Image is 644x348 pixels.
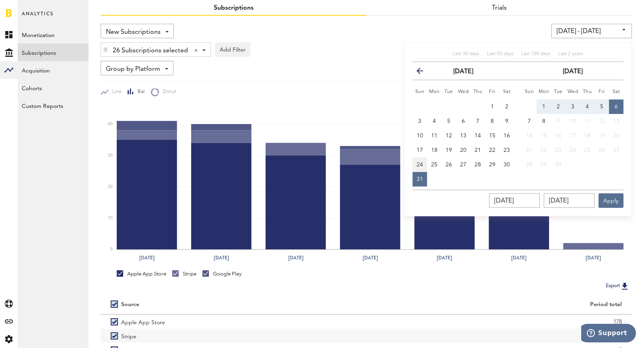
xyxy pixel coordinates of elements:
button: 25 [427,157,442,172]
span: 8 [542,118,545,124]
button: 15 [485,128,500,143]
div: Apple App Store [117,270,166,278]
text: [DATE] [586,254,601,261]
button: 19 [442,143,456,157]
span: 28 [475,162,481,168]
input: __/__/____ [489,193,540,208]
button: 13 [456,128,471,143]
button: 24 [413,157,427,172]
span: 1 [542,104,545,110]
button: Export [603,281,632,291]
small: Tuesday [444,89,453,94]
span: 14 [526,133,533,139]
span: 6 [615,104,618,110]
span: 7 [528,118,531,124]
button: 16 [551,128,566,143]
span: 27 [460,162,466,168]
span: 16 [555,133,561,139]
span: 5 [447,118,450,124]
span: 15 [489,133,495,139]
span: 29 [489,162,495,168]
span: 18 [584,133,590,139]
button: 14 [471,128,485,143]
span: 7 [476,118,479,124]
span: 17 [417,147,423,153]
span: 13 [613,118,619,124]
small: Sunday [525,89,534,94]
button: 1 [485,99,500,114]
span: Last 90 days [487,52,513,56]
span: 12 [446,133,452,139]
button: 28 [522,157,537,172]
text: [DATE] [511,254,526,261]
span: New Subscriptions [106,25,161,39]
button: 17 [566,128,580,143]
span: 20 [460,147,466,153]
span: 2 [505,104,508,110]
span: Last 30 days [453,52,479,56]
span: 25 [584,147,590,153]
input: __/__/____ [544,193,594,208]
text: [DATE] [214,254,229,261]
small: Tuesday [554,89,563,94]
span: 14 [475,133,481,139]
span: Stripe [121,329,136,343]
button: 23 [500,143,514,157]
div: Source [121,301,139,308]
span: 19 [599,133,605,139]
text: 20 [108,185,113,189]
span: 22 [541,147,547,153]
button: 23 [551,143,566,157]
button: Add Filter [215,42,250,57]
span: 13 [460,133,466,139]
button: 20 [609,128,623,143]
div: 22 [376,330,622,342]
button: 1 [537,99,551,114]
small: Thursday [473,89,483,94]
span: 19 [446,147,452,153]
small: Wednesday [458,89,469,94]
text: 10 [108,216,113,220]
span: Donut [159,89,176,95]
button: 26 [442,157,456,172]
span: 22 [489,147,495,153]
small: Thursday [583,89,592,94]
button: 21 [471,143,485,157]
button: 7 [471,114,485,128]
button: 8 [485,114,500,128]
span: 27 [613,147,619,153]
text: [DATE] [363,254,378,261]
span: 21 [475,147,481,153]
span: 5 [600,104,603,110]
button: 29 [485,157,500,172]
strong: [DATE] [563,68,583,75]
div: Clear [194,49,198,52]
span: 30 [504,162,510,168]
small: Saturday [613,89,620,94]
span: Group by Platform [106,62,160,76]
small: Monday [539,89,549,94]
span: 16 [504,133,510,139]
span: Last 180 days [521,52,550,56]
button: 30 [551,157,566,172]
span: 18 [431,147,438,153]
span: 20 [613,133,619,139]
span: 23 [555,147,561,153]
button: 3 [413,114,427,128]
strong: [DATE] [453,68,473,75]
span: 23 [504,147,510,153]
button: 24 [566,143,580,157]
button: 9 [500,114,514,128]
text: 0 [110,247,113,251]
small: Friday [599,89,605,94]
button: 17 [413,143,427,157]
span: 25 [431,162,438,168]
button: 13 [609,114,623,128]
button: 18 [427,143,442,157]
button: 6 [456,114,471,128]
button: 4 [427,114,442,128]
a: Subscriptions [214,5,254,11]
span: 10 [417,133,423,139]
button: 4 [580,99,594,114]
